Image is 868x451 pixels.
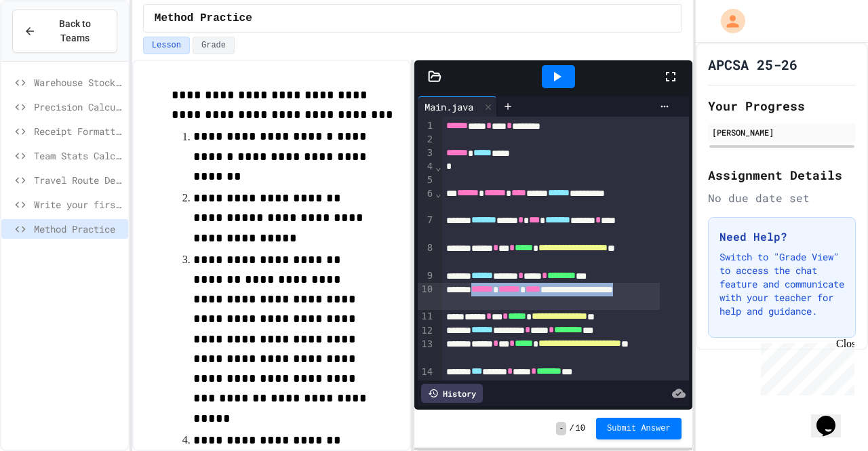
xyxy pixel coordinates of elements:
span: Method Practice [155,10,252,26]
div: 14 [418,366,435,379]
span: Receipt Formatter [34,124,123,138]
div: 10 [418,283,435,310]
div: My Account [707,5,749,37]
span: Method Practice [34,222,123,236]
span: Travel Route Debugger [34,173,123,187]
p: Switch to "Grade View" to access the chat feature and communicate with your teacher for help and ... [719,250,844,318]
h2: Assignment Details [708,165,856,184]
div: 15 [418,379,435,393]
iframe: chat widget [811,397,854,437]
span: Team Stats Calculator [34,149,123,163]
div: 8 [418,241,435,269]
div: Main.java [418,100,480,114]
span: 10 [576,423,585,434]
div: History [421,384,483,403]
div: 9 [418,269,435,283]
span: Back to Teams [44,17,106,45]
span: Submit Answer [607,423,671,434]
button: Lesson [143,37,190,54]
div: 2 [418,133,435,146]
iframe: chat widget [755,338,854,395]
span: Write your first program in [GEOGRAPHIC_DATA]. [34,197,123,212]
div: 4 [418,160,435,174]
div: 1 [418,119,435,133]
h1: APCSA 25-26 [708,55,797,74]
button: Submit Answer [596,418,682,439]
div: 13 [418,338,435,366]
span: - [556,422,566,435]
div: 6 [418,187,435,214]
button: Grade [193,37,235,54]
span: Fold line [435,188,441,199]
span: / [569,423,574,434]
div: 5 [418,174,435,187]
div: [PERSON_NAME] [712,126,852,138]
h3: Need Help? [719,229,844,245]
div: 3 [418,146,435,160]
button: Back to Teams [12,9,117,53]
span: Precision Calculator System [34,100,123,114]
div: 12 [418,324,435,338]
div: Chat with us now!Close [5,5,94,86]
div: No due date set [708,190,856,206]
span: Fold line [435,161,441,172]
h2: Your Progress [708,96,856,115]
div: 11 [418,310,435,323]
span: Warehouse Stock Calculator [34,75,123,90]
div: Main.java [418,96,497,117]
div: 7 [418,214,435,241]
